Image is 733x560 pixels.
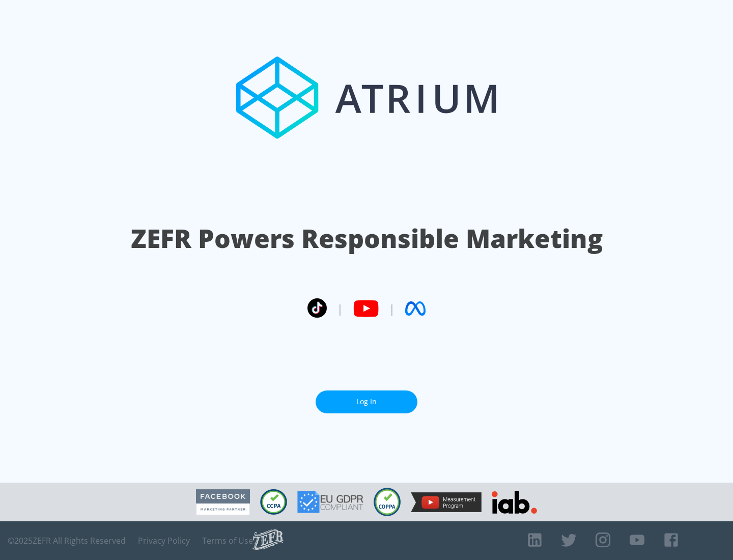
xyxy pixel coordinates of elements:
span: | [389,301,395,316]
img: GDPR Compliant [297,491,363,513]
img: Facebook Marketing Partner [196,489,250,515]
img: COPPA Compliant [374,488,401,516]
span: | [337,301,343,316]
img: CCPA Compliant [260,489,287,515]
span: © 2025 ZEFR All Rights Reserved [8,536,126,546]
a: Privacy Policy [138,536,190,546]
a: Log In [316,390,417,413]
img: YouTube Measurement Program [411,492,482,512]
h1: ZEFR Powers Responsible Marketing [131,221,603,256]
a: Terms of Use [202,536,253,546]
img: IAB [492,491,537,514]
